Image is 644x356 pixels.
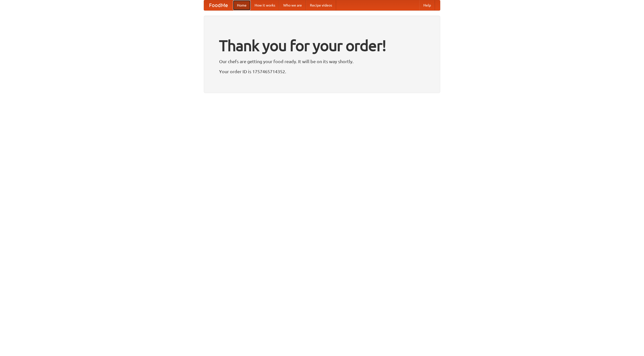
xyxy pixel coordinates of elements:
[219,68,425,75] p: Your order ID is 1757465714352.
[251,0,279,10] a: How it works
[419,0,435,10] a: Help
[219,58,425,65] p: Our chefs are getting your food ready. It will be on its way shortly.
[233,0,251,10] a: Home
[204,0,233,10] a: FoodMe
[219,33,425,58] h1: Thank you for your order!
[306,0,336,10] a: Recipe videos
[279,0,306,10] a: Who we are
